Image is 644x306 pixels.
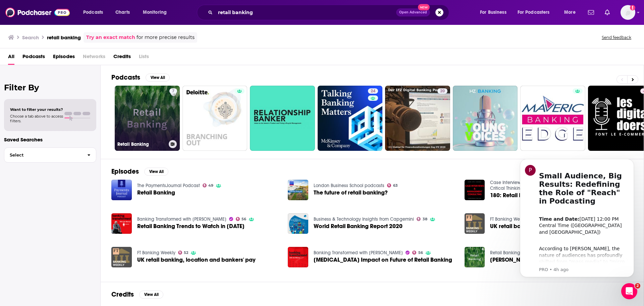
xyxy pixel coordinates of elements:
[143,8,167,17] span: Monitoring
[215,7,396,18] input: Search podcasts, credits, & more...
[288,180,308,200] img: The future of retail banking?
[169,88,177,94] a: 7
[5,6,70,19] img: Podchaser - Follow, Share and Rate Podcasts
[490,192,541,198] a: 180: Retail Banking
[4,147,96,163] button: Select
[78,7,112,18] button: open menu
[111,290,163,299] a: CreditsView All
[4,83,96,92] h2: Filter By
[635,283,640,289] span: 2
[137,183,200,188] a: The PaymentsJournal Podcast
[621,5,635,20] span: Logged in as emilyjherman
[490,257,572,263] span: [PERSON_NAME] retail banking
[111,247,132,267] img: UK retail banking, location and bankers' pay
[115,8,130,17] span: Charts
[111,180,132,200] a: Retail Banking
[387,183,398,187] a: 63
[137,216,226,222] a: Banking Transformed with Jim Marous
[314,257,452,263] span: [MEDICAL_DATA] Impact on Future of Retail Banking
[137,257,256,263] a: UK retail banking, location and bankers' pay
[137,223,245,229] span: Retail Banking Trends to Watch in [DATE]
[111,73,170,82] a: PodcastsView All
[314,190,388,195] a: The future of retail banking?
[203,5,455,20] div: Search podcasts, credits, & more...
[4,136,96,143] p: Saved Searches
[412,251,423,255] a: 56
[172,88,174,95] span: 7
[314,223,402,229] a: World Retail Banking Report 2020
[490,250,520,256] a: Retail Banking
[510,153,644,281] iframe: Intercom notifications message
[146,74,170,82] button: View All
[602,7,612,18] a: Show notifications dropdown
[314,183,384,188] a: London Business School podcasts
[385,86,450,151] a: 20
[559,7,584,18] button: open menu
[111,167,168,176] a: EpisodesView All
[490,180,631,191] a: Case Interview Preparation & Management Consulting | Strategy | Critical Thinking
[83,8,103,17] span: Podcasts
[393,184,398,187] span: 63
[137,250,175,256] a: FT Banking Weekly
[86,34,135,41] a: Try an exact match
[111,213,132,234] img: Retail Banking Trends to Watch in 2022
[318,86,383,151] a: 24
[418,4,430,10] span: New
[440,88,445,95] span: 20
[288,247,308,267] a: COVID-19 Impact on Future of Retail Banking
[111,290,134,299] h2: Credits
[417,217,427,221] a: 38
[371,88,375,95] span: 24
[208,184,213,187] span: 49
[53,51,75,65] a: Episodes
[490,223,608,229] a: UK retail banking, location and bankers' pay
[564,8,576,17] span: More
[184,251,188,254] span: 52
[518,8,550,17] span: For Podcasters
[600,35,633,40] button: Send feedback
[513,7,559,18] button: open menu
[22,51,45,65] a: Podcasts
[465,247,485,267] img: Motty Joseph retail banking
[111,73,140,82] h2: Podcasts
[137,190,175,195] a: Retail Banking
[465,213,485,234] img: UK retail banking, location and bankers' pay
[8,51,14,65] a: All
[117,141,166,147] h3: Retail Banking
[10,114,63,123] span: Choose a tab above to access filters.
[113,51,131,65] a: Credits
[423,218,427,221] span: 38
[288,213,308,234] img: World Retail Banking Report 2020
[137,34,195,41] span: for more precise results
[621,283,637,299] iframe: Intercom live chat
[621,5,635,20] img: User Profile
[465,180,485,200] a: 180: Retail Banking
[314,250,403,256] a: Banking Transformed with Jim Marous
[585,7,597,18] a: Show notifications dropdown
[475,7,515,18] button: open menu
[203,183,214,187] a: 49
[111,167,139,176] h2: Episodes
[111,7,134,18] a: Charts
[83,51,105,65] span: Networks
[396,8,430,16] button: Open AdvancedNew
